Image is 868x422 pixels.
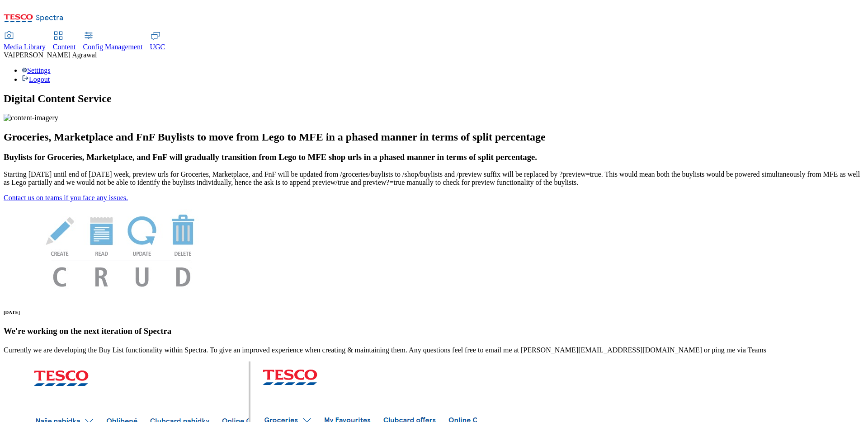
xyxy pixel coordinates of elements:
[4,170,864,187] p: Starting [DATE] until end of [DATE] week, preview urls for Groceries, Marketplace, and FnF will b...
[22,66,51,74] a: Settings
[4,152,864,162] h3: Buylists for Groceries, Marketplace, and FnF will gradually transition from Lego to MFE shop urls...
[150,32,165,51] a: UGC
[4,131,864,143] h2: Groceries, Marketplace and FnF Buylists to move from Lego to MFE in a phased manner in terms of s...
[53,43,76,51] span: Content
[4,51,13,59] span: VA
[4,93,864,105] h1: Digital Content Service
[4,114,58,122] img: content-imagery
[83,32,143,51] a: Config Management
[4,194,128,202] a: Contact us on teams if you face any issues.
[13,51,97,59] span: [PERSON_NAME] Agrawal
[4,326,864,336] h3: We're working on the next iteration of Spectra
[53,32,76,51] a: Content
[150,43,165,51] span: UGC
[4,309,864,315] h6: [DATE]
[4,346,864,354] p: Currently we are developing the Buy List functionality within Spectra. To give an improved experi...
[83,43,143,51] span: Config Management
[22,75,50,83] a: Logout
[4,202,239,296] img: News Image
[4,32,46,51] a: Media Library
[4,43,46,51] span: Media Library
